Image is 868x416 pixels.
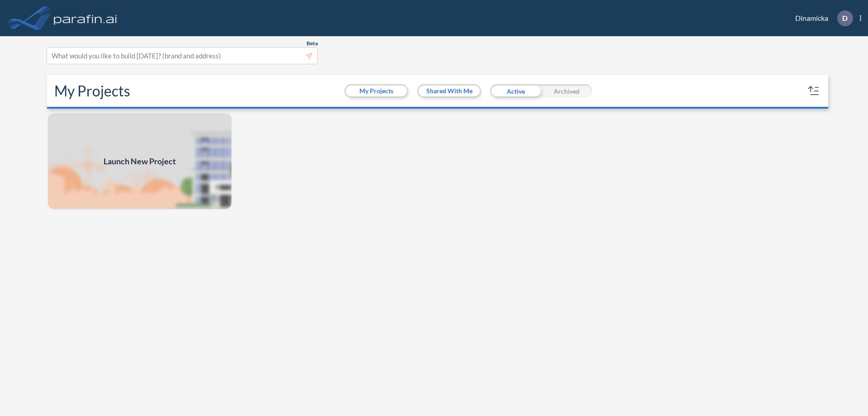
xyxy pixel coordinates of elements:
[346,86,407,96] button: My Projects
[807,84,821,98] button: sort
[419,86,480,96] button: Shared With Me
[52,9,119,27] img: logo
[47,112,232,210] img: add
[842,14,848,22] p: D
[782,10,861,26] div: Dinamicka
[307,40,318,47] span: Beta
[47,112,232,210] a: Launch New Project
[104,155,176,167] span: Launch New Project
[541,84,592,98] div: Archived
[490,84,541,98] div: Active
[54,82,130,100] h2: My Projects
